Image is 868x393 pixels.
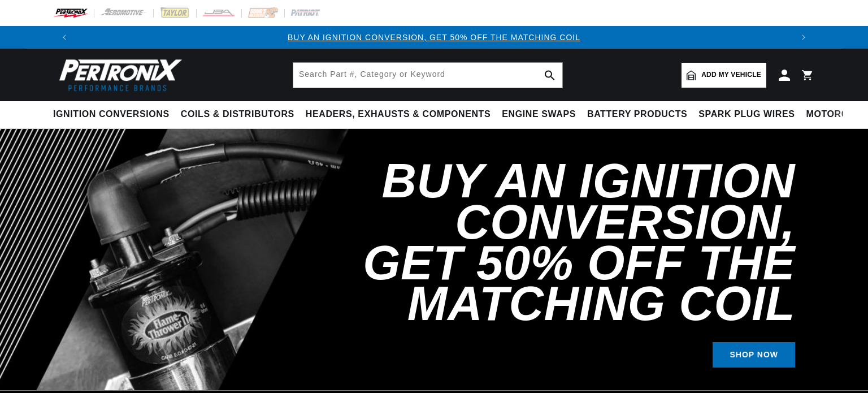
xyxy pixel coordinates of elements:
span: Coils & Distributors [181,109,294,120]
span: Add my vehicle [701,70,761,80]
summary: Battery Products [581,101,693,128]
img: Pertronix [53,55,183,94]
a: SHOP NOW [713,342,795,368]
summary: Headers, Exhausts & Components [300,101,496,128]
slideshow-component: Translation missing: en.sections.announcements.announcement_bar [25,26,843,49]
summary: Engine Swaps [496,101,581,128]
span: Battery Products [587,109,687,120]
summary: Spark Plug Wires [693,101,800,128]
a: Add my vehicle [682,63,766,88]
input: Search Part #, Category or Keyword [293,63,562,88]
div: 1 of 3 [76,31,792,44]
span: Ignition Conversions [53,109,170,120]
h2: Buy an Ignition Conversion, Get 50% off the Matching Coil [312,161,795,324]
button: search button [537,63,562,88]
span: Headers, Exhausts & Components [306,109,491,120]
span: Engine Swaps [502,109,576,120]
summary: Ignition Conversions [53,101,175,128]
div: Announcement [76,31,792,44]
summary: Coils & Distributors [175,101,300,128]
button: Translation missing: en.sections.announcements.next_announcement [792,26,815,49]
a: BUY AN IGNITION CONVERSION, GET 50% OFF THE MATCHING COIL [288,33,580,42]
span: Spark Plug Wires [698,109,795,120]
button: Translation missing: en.sections.announcements.previous_announcement [53,26,76,49]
